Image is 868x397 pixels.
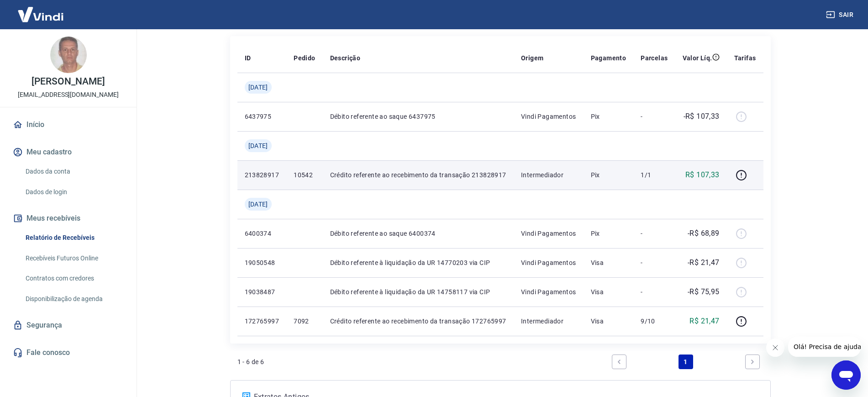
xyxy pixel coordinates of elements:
p: 213828917 [245,170,279,180]
a: Dados de login [22,183,126,201]
a: Next page [745,355,760,369]
span: Olá! Precisa de ajuda? [5,6,77,14]
p: 172765997 [245,317,279,326]
p: R$ 107,33 [685,169,720,180]
p: Vindi Pagamentos [521,229,576,238]
p: Intermediador [521,317,576,326]
p: Vindi Pagamentos [521,258,576,267]
span: [DATE] [248,200,268,209]
p: Origem [521,53,543,63]
span: [DATE] [248,83,268,92]
p: 10542 [294,170,315,180]
p: [EMAIL_ADDRESS][DOMAIN_NAME] [18,90,119,100]
p: Pedido [294,53,315,63]
p: R$ 21,47 [689,316,719,327]
iframe: Botão para abrir a janela de mensagens [831,360,861,390]
p: Pagamento [591,53,626,63]
p: Débito referente à liquidação da UR 14758117 via CIP [330,287,506,296]
p: -R$ 107,33 [684,111,720,122]
p: Pix [591,170,626,180]
p: Visa [591,317,626,326]
p: 7092 [294,317,315,326]
p: [PERSON_NAME] [32,77,105,86]
a: Contratos com credores [22,269,126,288]
p: 9/10 [641,317,668,326]
button: Meus recebíveis [11,208,126,228]
p: Parcelas [641,53,668,63]
p: Pix [591,229,626,238]
button: Sair [824,6,857,23]
p: Tarifas [734,53,756,63]
ul: Pagination [608,351,763,373]
p: Vindi Pagamentos [521,287,576,296]
p: - [641,112,668,121]
iframe: Mensagem da empresa [788,337,861,357]
p: -R$ 75,95 [688,286,720,297]
a: Page 1 is your current page [679,355,693,369]
p: Descrição [330,53,361,63]
a: Dados da conta [22,162,126,181]
img: ace7878d-ab73-4507-b469-bd8e06f0bafb.jpeg [50,37,87,73]
p: Débito referente ao saque 6437975 [330,112,506,121]
p: 1/1 [641,170,668,180]
p: 19038487 [245,287,279,296]
p: Visa [591,258,626,267]
a: Previous page [612,355,626,369]
p: - [641,229,668,238]
p: Visa [591,287,626,296]
a: Disponibilização de agenda [22,290,126,308]
p: -R$ 68,89 [688,228,720,239]
p: Débito referente à liquidação da UR 14770203 via CIP [330,258,506,267]
p: Valor Líq. [683,53,712,63]
p: ID [245,53,251,63]
a: Fale conosco [11,343,126,363]
p: -R$ 21,47 [688,257,720,268]
p: - [641,287,668,296]
p: Crédito referente ao recebimento da transação 213828917 [330,170,506,180]
a: Segurança [11,315,126,335]
a: Relatório de Recebíveis [22,228,126,247]
p: Pix [591,112,626,121]
img: Vindi [11,0,70,28]
a: Recebíveis Futuros Online [22,249,126,268]
p: 6437975 [245,112,279,121]
p: 19050548 [245,258,279,267]
a: Início [11,115,126,135]
p: 1 - 6 de 6 [237,357,264,366]
p: Débito referente ao saque 6400374 [330,229,506,238]
p: Crédito referente ao recebimento da transação 172765997 [330,317,506,326]
span: [DATE] [248,141,268,150]
button: Meu cadastro [11,142,126,162]
iframe: Fechar mensagem [766,339,784,357]
p: 6400374 [245,229,279,238]
p: Intermediador [521,170,576,180]
p: - [641,258,668,267]
p: Vindi Pagamentos [521,112,576,121]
